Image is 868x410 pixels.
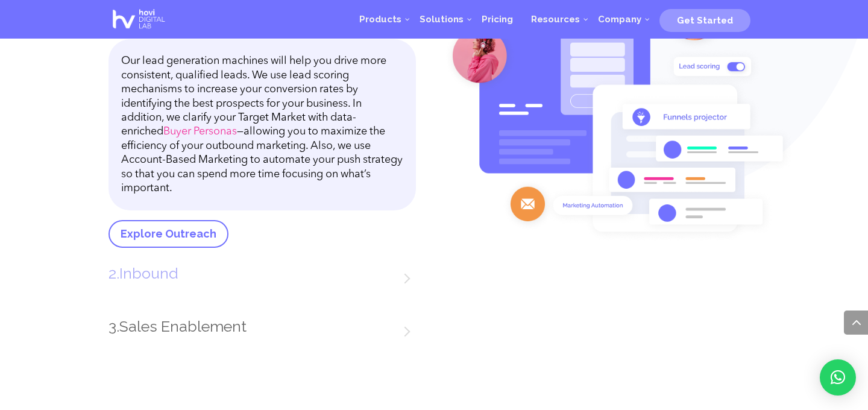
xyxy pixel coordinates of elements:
[522,1,589,37] a: Resources
[420,14,464,25] span: Solutions
[531,14,580,25] span: Resources
[119,317,247,335] a: Sales Enablement
[359,14,401,25] span: Products
[677,15,733,26] span: Get Started
[473,1,522,37] a: Pricing
[108,265,416,300] h3: 2.
[482,14,513,25] span: Pricing
[119,264,178,282] a: Inbound
[108,318,416,353] h3: 3.
[108,220,228,247] a: Explore Outreach
[598,14,641,25] span: Company
[659,10,750,28] a: Get Started
[121,54,403,195] p: Our lead generation machines will help you drive more consistent, qualified leads. We use lead sc...
[589,1,650,37] a: Company
[410,1,473,37] a: Solutions
[350,1,410,37] a: Products
[163,126,237,137] a: Buyer Personas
